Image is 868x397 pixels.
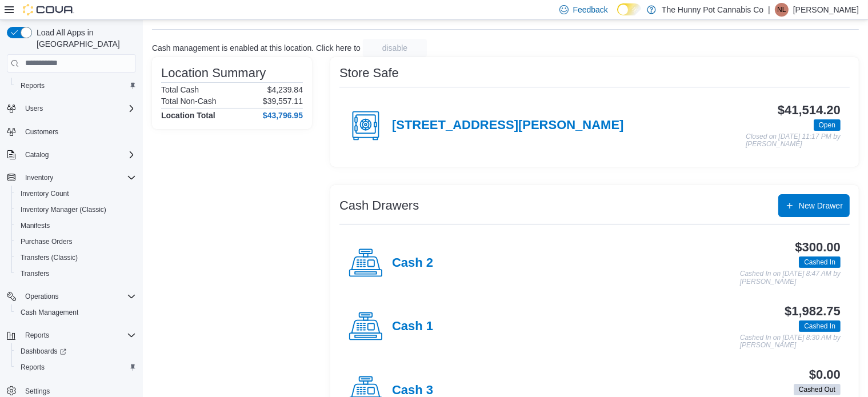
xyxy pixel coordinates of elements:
[746,133,841,149] p: Closed on [DATE] 11:17 PM by [PERSON_NAME]
[2,147,141,163] button: Catalog
[11,343,141,359] a: Dashboards
[267,85,303,94] p: $4,239.84
[617,3,641,15] input: Dark Mode
[21,102,136,115] span: Users
[161,111,215,120] h4: Location Total
[804,257,835,267] span: Cashed In
[785,304,841,318] h3: $1,982.75
[16,344,71,358] a: Dashboards
[21,269,49,278] span: Transfers
[16,79,136,93] span: Reports
[21,102,47,115] button: Users
[392,319,433,334] h4: Cash 1
[21,189,69,198] span: Inventory Count
[152,43,361,53] p: Cash management is enabled at this location. Click here to
[25,292,59,301] span: Operations
[662,3,763,17] p: The Hunny Pot Cannabis Co
[25,104,43,113] span: Users
[16,79,49,93] a: Reports
[16,267,54,280] a: Transfers
[799,256,841,268] span: Cashed In
[263,97,303,106] p: $39,557.11
[11,359,141,375] button: Reports
[21,347,66,356] span: Dashboards
[778,103,841,117] h3: $41,514.20
[392,118,624,133] h4: [STREET_ADDRESS][PERSON_NAME]
[382,42,407,54] span: disable
[16,219,136,232] span: Manifests
[32,27,136,50] span: Load All Apps in [GEOGRAPHIC_DATA]
[16,203,136,216] span: Inventory Manager (Classic)
[793,3,859,17] p: [PERSON_NAME]
[775,3,789,17] div: Niki Lai
[799,200,843,211] span: New Drawer
[2,101,141,117] button: Users
[16,306,83,319] a: Cash Management
[21,125,136,139] span: Customers
[161,66,266,80] h3: Location Summary
[21,308,78,317] span: Cash Management
[25,387,50,396] span: Settings
[777,3,786,17] span: NL
[819,120,835,130] span: Open
[11,78,141,94] button: Reports
[16,251,82,264] a: Transfers (Classic)
[363,39,427,57] button: disable
[21,148,136,162] span: Catalog
[11,266,141,282] button: Transfers
[814,119,841,131] span: Open
[795,240,841,254] h3: $300.00
[573,4,608,15] span: Feedback
[11,186,141,202] button: Inventory Count
[16,251,136,264] span: Transfers (Classic)
[11,218,141,234] button: Manifests
[768,3,770,17] p: |
[339,66,399,80] h3: Store Safe
[263,111,303,120] h4: $43,796.95
[16,306,136,319] span: Cash Management
[25,150,49,159] span: Catalog
[339,199,419,212] h3: Cash Drawers
[21,253,78,262] span: Transfers (Classic)
[21,290,136,303] span: Operations
[740,270,841,286] p: Cashed In on [DATE] 8:47 AM by [PERSON_NAME]
[16,187,74,200] a: Inventory Count
[16,267,136,280] span: Transfers
[16,235,136,248] span: Purchase Orders
[11,304,141,320] button: Cash Management
[778,194,850,217] button: New Drawer
[21,125,63,139] a: Customers
[161,97,217,106] h6: Total Non-Cash
[21,171,58,185] button: Inventory
[804,321,835,331] span: Cashed In
[16,187,136,200] span: Inventory Count
[2,123,141,140] button: Customers
[21,81,45,90] span: Reports
[21,328,136,342] span: Reports
[21,363,45,372] span: Reports
[16,219,54,232] a: Manifests
[16,360,49,374] a: Reports
[25,331,49,340] span: Reports
[16,360,136,374] span: Reports
[16,203,111,216] a: Inventory Manager (Classic)
[16,344,136,358] span: Dashboards
[25,127,58,137] span: Customers
[21,171,136,185] span: Inventory
[799,320,841,332] span: Cashed In
[740,334,841,350] p: Cashed In on [DATE] 8:30 AM by [PERSON_NAME]
[21,205,106,214] span: Inventory Manager (Classic)
[25,173,53,182] span: Inventory
[11,234,141,250] button: Purchase Orders
[799,384,835,395] span: Cashed Out
[11,202,141,218] button: Inventory Manager (Classic)
[21,148,53,162] button: Catalog
[392,256,433,271] h4: Cash 2
[794,384,841,395] span: Cashed Out
[2,288,141,304] button: Operations
[809,368,841,382] h3: $0.00
[2,170,141,186] button: Inventory
[21,237,73,246] span: Purchase Orders
[21,221,50,230] span: Manifests
[23,4,74,15] img: Cova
